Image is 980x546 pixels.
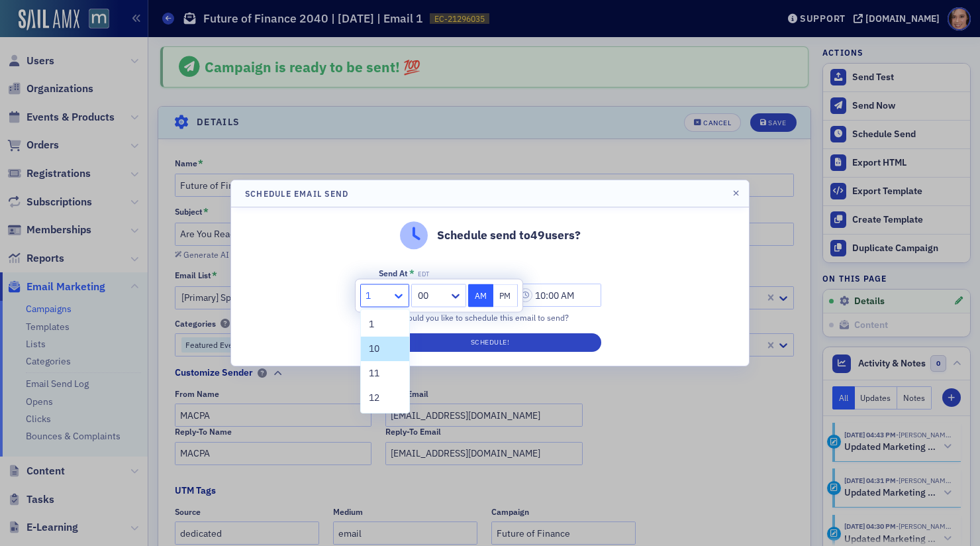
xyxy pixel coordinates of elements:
div: When would you like to schedule this email to send? [379,311,601,323]
button: Schedule! [379,333,601,352]
button: PM [493,284,518,307]
abbr: This field is required [409,268,415,280]
span: 1 [369,317,374,331]
span: EDT [418,270,429,278]
span: 12 [369,391,379,405]
span: 10 [369,342,379,356]
h4: Schedule Email Send [245,188,348,199]
input: 00:00 AM [516,284,601,307]
p: Schedule send to 49 users? [437,227,581,244]
button: AM [468,284,493,307]
span: 11 [369,366,379,380]
div: Send At [379,268,408,278]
